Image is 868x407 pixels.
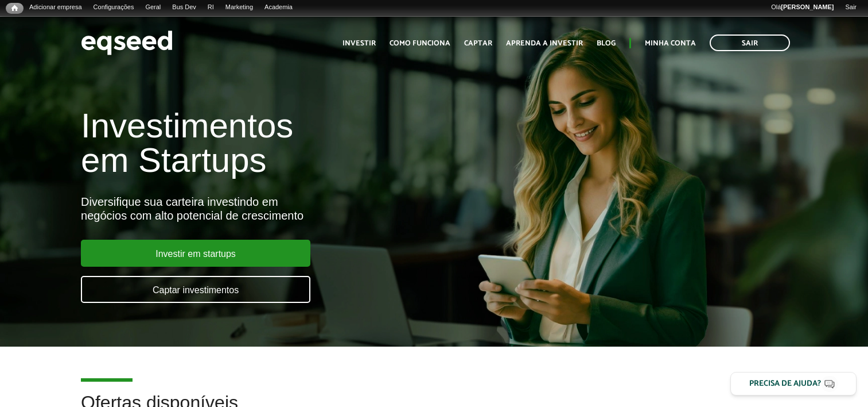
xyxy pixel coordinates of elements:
img: EqSeed [81,28,173,58]
a: Sair [710,34,790,51]
a: Blog [597,40,616,47]
div: Diversifique sua carteira investindo em negócios com alto potencial de crescimento [81,195,498,222]
a: Academia [259,3,298,12]
span: Início [11,4,18,12]
strong: [PERSON_NAME] [781,3,834,10]
a: Investir em startups [81,240,310,267]
a: Marketing [220,3,259,12]
a: RI [202,3,220,12]
a: Aprenda a investir [506,40,583,47]
a: Captar [464,40,492,47]
a: Olá[PERSON_NAME] [765,3,839,12]
a: Geral [139,3,166,12]
a: Bus Dev [166,3,202,12]
a: Minha conta [645,40,696,47]
a: Início [6,3,24,14]
a: Captar investimentos [81,276,310,303]
a: Configurações [88,3,140,12]
a: Investir [342,40,376,47]
a: Adicionar empresa [24,3,88,12]
a: Sair [839,3,862,12]
a: Como funciona [390,40,450,47]
h1: Investimentos em Startups [81,109,498,178]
